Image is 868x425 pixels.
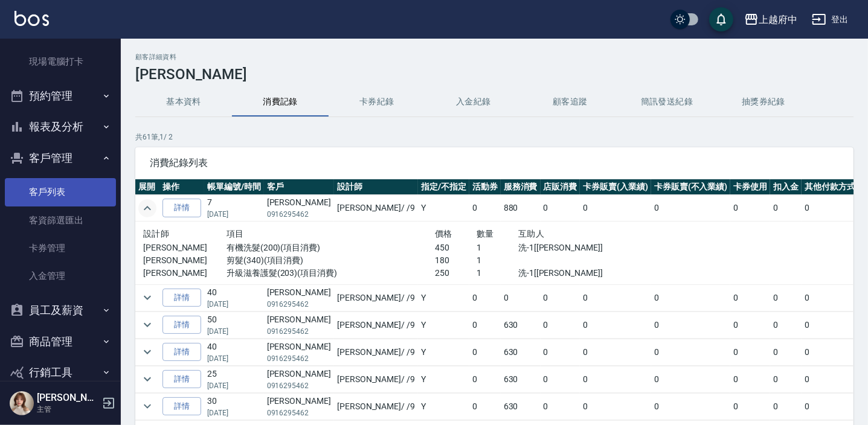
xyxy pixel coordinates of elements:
[469,339,501,365] td: 0
[204,284,264,311] td: 40
[501,179,541,195] th: 服務消費
[770,339,802,365] td: 0
[730,179,770,195] th: 卡券使用
[418,393,469,420] td: Y
[267,209,331,220] p: 0916295462
[5,234,116,262] a: 卡券管理
[162,370,201,389] a: 詳情
[264,312,334,338] td: [PERSON_NAME]
[469,312,501,338] td: 0
[730,195,770,222] td: 0
[5,295,116,326] button: 員工及薪資
[469,366,501,392] td: 0
[802,195,858,222] td: 0
[730,393,770,420] td: 0
[5,111,116,142] button: 報表及分析
[14,11,49,26] img: Logo
[204,393,264,420] td: 30
[264,284,334,311] td: [PERSON_NAME]
[541,195,580,222] td: 0
[143,241,227,254] p: [PERSON_NAME]
[10,391,34,415] img: Person
[770,312,802,338] td: 0
[651,393,731,420] td: 0
[5,80,116,112] button: 預約管理
[580,179,651,195] th: 卡券販賣(入業績)
[518,267,643,280] p: 洗-1[[PERSON_NAME]]
[651,195,731,222] td: 0
[204,312,264,338] td: 50
[651,339,731,365] td: 0
[162,289,201,307] a: 詳情
[435,241,477,254] p: 450
[501,393,541,420] td: 630
[204,195,264,222] td: 7
[207,353,261,364] p: [DATE]
[709,7,733,31] button: save
[580,312,651,338] td: 0
[501,312,541,338] td: 630
[5,142,116,174] button: 客戶管理
[730,339,770,365] td: 0
[580,366,651,392] td: 0
[204,339,264,365] td: 40
[580,195,651,222] td: 0
[802,179,858,195] th: 其他付款方式
[207,407,261,418] p: [DATE]
[329,88,425,117] button: 卡券紀錄
[541,393,580,420] td: 0
[162,316,201,334] a: 詳情
[37,404,98,415] p: 主管
[267,299,331,310] p: 0916295462
[162,199,201,217] a: 詳情
[267,380,331,391] p: 0916295462
[770,284,802,311] td: 0
[138,289,156,307] button: expand row
[477,241,518,254] p: 1
[207,299,261,310] p: [DATE]
[501,366,541,392] td: 630
[138,316,156,334] button: expand row
[267,407,331,418] p: 0916295462
[264,195,334,222] td: [PERSON_NAME]
[418,366,469,392] td: Y
[518,241,643,254] p: 洗-1[[PERSON_NAME]]
[501,195,541,222] td: 880
[802,312,858,338] td: 0
[227,241,435,254] p: 有機洗髮(200)(項目消費)
[37,392,98,404] h5: [PERSON_NAME]
[418,312,469,338] td: Y
[5,178,116,206] a: 客戶列表
[207,209,261,220] p: [DATE]
[802,366,858,392] td: 0
[264,366,334,392] td: [PERSON_NAME]
[522,88,619,117] button: 顧客追蹤
[425,88,522,117] button: 入金紀錄
[162,397,201,416] a: 詳情
[207,380,261,391] p: [DATE]
[5,326,116,357] button: 商品管理
[501,339,541,365] td: 630
[469,284,501,311] td: 0
[334,393,418,420] td: [PERSON_NAME] / /9
[135,66,854,83] h3: [PERSON_NAME]
[435,229,452,238] span: 價格
[418,284,469,311] td: Y
[715,88,812,117] button: 抽獎券紀錄
[143,267,227,280] p: [PERSON_NAME]
[651,179,731,195] th: 卡券販賣(不入業績)
[5,357,116,388] button: 行銷工具
[138,397,156,415] button: expand row
[435,254,477,267] p: 180
[651,312,731,338] td: 0
[227,229,244,238] span: 項目
[435,267,477,280] p: 250
[5,262,116,290] a: 入金管理
[138,370,156,388] button: expand row
[232,88,329,117] button: 消費記錄
[619,88,715,117] button: 簡訊發送紀錄
[469,393,501,420] td: 0
[204,366,264,392] td: 25
[135,88,232,117] button: 基本資料
[580,393,651,420] td: 0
